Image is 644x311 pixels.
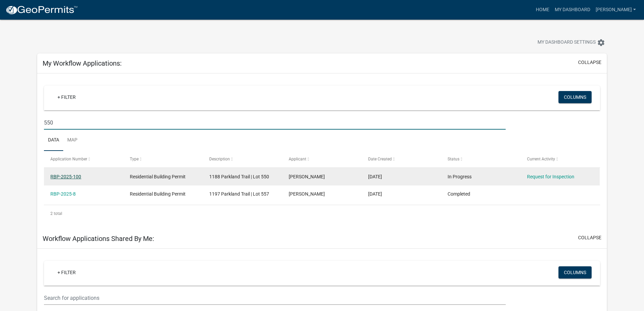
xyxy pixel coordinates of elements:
a: My Dashboard [552,3,593,16]
span: Status [448,157,459,161]
datatable-header-cell: Current Activity [520,151,600,167]
span: 1188 Parkland Trail | Lot 550 [209,174,269,179]
span: Completed [448,191,470,197]
input: Search for applications [44,291,505,305]
span: Applicant [289,157,306,161]
button: collapse [578,234,601,241]
div: collapse [37,73,607,229]
a: RBP-2025-8 [50,191,76,197]
span: Stacy [289,191,325,197]
a: [PERSON_NAME] [593,3,639,16]
button: Columns [558,266,592,279]
datatable-header-cell: Type [123,151,203,167]
a: + Filter [52,91,81,103]
span: Application Number [50,157,87,161]
h5: Workflow Applications Shared By Me: [43,235,154,243]
span: 01/13/2025 [368,191,382,197]
div: 2 total [44,205,600,222]
datatable-header-cell: Date Created [362,151,441,167]
span: 03/24/2025 [368,174,382,179]
datatable-header-cell: Status [441,151,520,167]
a: RBP-2025-100 [50,174,81,179]
i: settings [597,39,605,47]
span: Residential Building Permit [130,191,186,197]
span: Description [209,157,230,161]
input: Search for applications [44,116,505,130]
datatable-header-cell: Applicant [282,151,362,167]
span: Residential Building Permit [130,174,186,179]
span: 1197 Parkland Trail | Lot 557 [209,191,269,197]
a: Request for Inspection [527,174,574,179]
button: My Dashboard Settingssettings [532,36,611,49]
span: My Dashboard Settings [538,39,596,47]
a: + Filter [52,266,81,279]
datatable-header-cell: Description [203,151,282,167]
span: Stacy [289,174,325,179]
span: Current Activity [527,157,555,161]
span: In Progress [448,174,472,179]
a: Data [44,130,63,151]
datatable-header-cell: Application Number [44,151,123,167]
button: Columns [558,91,592,103]
button: collapse [578,59,601,66]
h5: My Workflow Applications: [43,59,122,67]
a: Map [63,130,81,151]
a: Home [533,3,552,16]
span: Type [130,157,139,161]
span: Date Created [368,157,392,161]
